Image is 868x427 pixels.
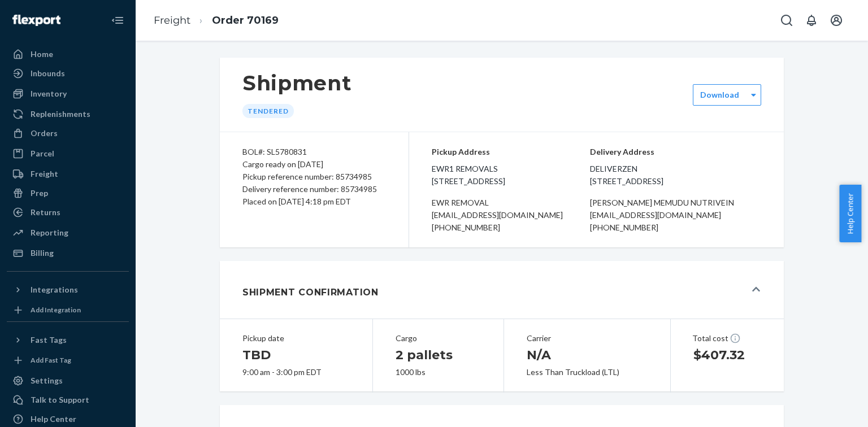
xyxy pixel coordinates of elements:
div: Tendered [242,104,294,118]
div: [PHONE_NUMBER] [590,221,761,234]
div: Returns [31,207,60,218]
button: Help Center [839,185,861,242]
div: Help Center [31,413,76,425]
div: Inventory [31,88,67,99]
div: Replenishments [31,108,90,120]
a: Parcel [7,145,129,163]
ol: breadcrumbs [145,4,288,37]
button: Shipment Confirmation [220,261,784,319]
a: Billing [7,244,129,262]
h1: $407.32 [693,346,761,364]
div: Download [700,89,739,101]
span: Deliverzen [STREET_ADDRESS] [590,163,761,188]
div: Cargo [396,333,481,344]
div: Home [31,49,53,60]
span: Ewr1 Removals [STREET_ADDRESS] [432,163,590,188]
div: Integrations [31,284,78,295]
a: Add Integration [7,303,129,317]
div: Fast Tags [31,334,67,346]
div: Total cost [692,333,762,344]
a: Home [7,45,129,63]
button: Close Navigation [106,9,129,32]
div: 1000 lbs [396,367,481,378]
a: Reporting [7,224,129,242]
div: 9:00 am - 3:00 pm EDT [242,367,350,378]
div: [EMAIL_ADDRESS][DOMAIN_NAME] [590,209,761,221]
a: Freight [154,14,190,27]
div: Billing [31,247,54,259]
span: 2 pallets [396,347,453,363]
button: Talk to Support [7,391,129,409]
h1: N/A [527,346,648,364]
div: EWR REMOVAL [432,197,590,209]
div: Carrier [527,333,648,344]
div: Placed on [DATE] 4:18 pm EDT [242,195,386,208]
div: Pickup reference number: 85734985 [242,171,386,183]
div: Cargo ready on [DATE] [242,158,386,171]
a: Replenishments [7,105,129,123]
h1: TBD [242,346,350,364]
div: Reporting [31,227,68,238]
button: Fast Tags [7,331,129,349]
a: Settings [7,372,129,390]
div: Delivery reference number: 85734985 [242,183,386,195]
div: Freight [31,168,58,180]
a: Order 70169 [212,14,279,27]
div: Parcel [31,148,54,159]
button: Open account menu [825,9,848,32]
div: [EMAIL_ADDRESS][DOMAIN_NAME] [432,209,590,221]
div: Inbounds [31,68,65,79]
a: Inbounds [7,64,129,82]
h1: Shipment Confirmation [242,286,379,299]
a: Orders [7,124,129,142]
a: Add Fast Tag [7,354,129,367]
div: [PHONE_NUMBER] [432,221,590,234]
div: BOL#: SL5780831 [242,146,386,158]
div: Settings [31,375,63,386]
h1: Shipment [242,71,351,95]
button: Open Search Box [775,9,798,32]
div: Add Fast Tag [31,355,71,365]
div: Prep [31,188,48,199]
a: Returns [7,203,129,221]
div: Orders [31,128,58,139]
div: Talk to Support [31,394,89,406]
div: Add Integration [31,305,81,315]
a: Inventory [7,85,129,103]
button: Open notifications [800,9,823,32]
p: Pickup Address [432,146,590,158]
a: Freight [7,165,129,183]
img: Flexport logo [12,15,60,26]
a: Prep [7,184,129,202]
p: Delivery Address [590,146,761,158]
div: Pickup date [242,333,350,344]
button: Integrations [7,281,129,299]
div: Less Than Truckload (LTL) [527,367,648,378]
div: [PERSON_NAME] Memudu Nutrivein [590,197,761,209]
